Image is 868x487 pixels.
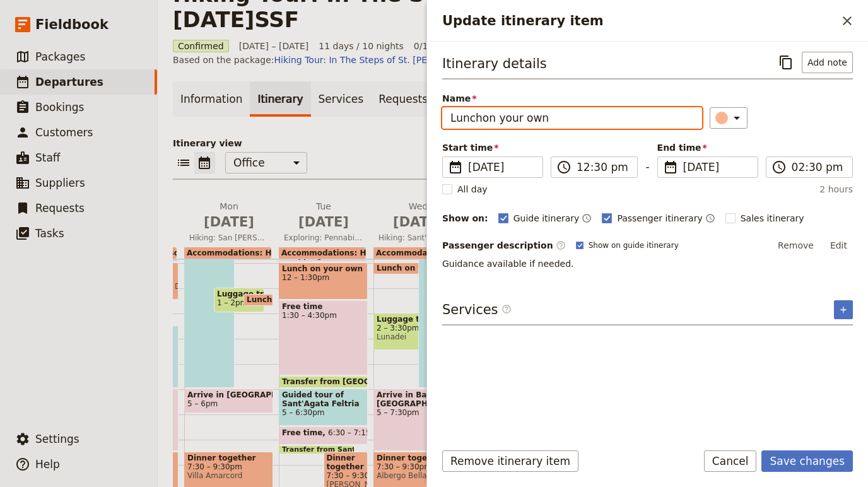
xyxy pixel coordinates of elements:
button: Save changes [761,450,853,472]
span: Sales itinerary [741,212,804,225]
span: Hiking: Sant'Agata Feltria to Balze di Verghereto [373,233,463,243]
span: Name [442,92,702,105]
div: Arrive in Balze di [GEOGRAPHIC_DATA]5 – 7:30pm [373,389,462,451]
div: Hiking8am – 5pm [184,161,235,388]
div: Guided tour of Sant'Agata Feltria5 – 6:30pm [279,389,368,426]
span: Show on guide itinerary [589,240,679,250]
span: Start time [442,141,543,154]
input: ​ [792,160,845,175]
div: ​ [717,110,744,126]
a: Information [173,81,250,117]
span: Bookings [35,101,84,114]
div: Accommodations: Hotel il [PERSON_NAME] [279,247,366,259]
span: Guided tour of Sant'Agata Feltria [282,390,365,408]
span: Guide itinerary [513,212,580,225]
span: Free time [282,302,365,311]
button: Mon [DATE]Hiking: San [PERSON_NAME] to [GEOGRAPHIC_DATA] [184,200,279,247]
button: Tue [DATE]Exploring: Pennabilli and Sant'Agata Feltria [279,200,373,247]
span: ​ [771,160,787,175]
span: ​ [663,160,678,175]
span: Hiking: San [PERSON_NAME] to [GEOGRAPHIC_DATA] [184,233,274,243]
div: Luggage transfer1 – 2pmLunadei [214,288,264,312]
button: Cancel [704,450,757,472]
span: Fieldbook [35,15,108,34]
span: Requests [35,202,85,214]
span: ​ [448,160,463,175]
span: [DATE] – [DATE] [239,40,309,52]
span: Arrive in [GEOGRAPHIC_DATA] [187,390,270,399]
span: Confirmed [173,40,229,52]
span: ​ [556,240,566,250]
span: Luggage transfer [377,315,446,324]
button: Calendar view [194,152,215,173]
button: Remove [772,236,819,255]
span: Lunch on the trail (BYO) [377,264,484,273]
span: Transfer from [GEOGRAPHIC_DATA] to Sant'Agata Feltria [282,377,528,386]
span: Based on the package: [173,54,486,66]
button: Remove itinerary item [442,450,578,472]
span: Passenger itinerary [617,212,702,225]
a: Itinerary [250,81,310,117]
div: Free time6:30 – 7:15pm [279,426,368,445]
input: Name [442,107,702,129]
span: [DATE] [284,213,363,232]
span: 5 – 6pm [187,399,218,408]
span: 2 hours [819,183,853,196]
button: Edit [824,236,853,255]
div: Lunch on your own12 – 1:30pm [279,262,368,300]
span: Lunadei [377,332,446,341]
span: 1:30 – 4:30pm [282,311,365,320]
span: 7:30 – 9:30pm [377,462,459,471]
h2: Mon [189,200,269,232]
input: ​ [577,160,630,175]
span: Staff [35,151,61,164]
span: [DATE] [378,213,458,232]
span: Help [35,458,60,471]
div: Lunch on the trail (BYO) [243,294,273,306]
span: Settings [35,433,79,445]
span: End time [657,141,758,154]
button: List view [173,152,194,173]
h3: Services [442,300,512,319]
button: Add service inclusion [834,300,853,319]
h2: Tue [284,200,363,232]
span: Luggage transfer [217,290,261,298]
span: Suppliers [35,177,85,189]
span: [DATE] [683,160,750,175]
span: Lunch on the trail (BYO) [247,295,355,304]
span: ​ [501,304,512,314]
span: Departures [35,76,103,88]
div: Hiking8:15am – 5pm [418,168,463,388]
span: Dinner together [377,454,459,462]
span: 6:30 – 7:15pm [328,428,383,443]
div: Transfer from [GEOGRAPHIC_DATA] to Sant'Agata Feltria [279,376,368,388]
span: Customers [35,126,93,139]
div: Lunch on the trail (BYO) [373,262,449,274]
div: Show on: [442,212,488,225]
span: Packages [35,50,85,63]
div: Luggage transfer2 – 3:30pmLunadei [373,313,449,350]
span: Exploring: Pennabilli and Sant'Agata Feltria [279,233,368,243]
span: Tasks [35,227,64,240]
button: Add note [802,52,853,73]
span: San [PERSON_NAME] Diffuso [93,282,175,291]
span: - [645,159,649,178]
p: Itinerary view [173,137,853,150]
span: 5 – 7:30pm [377,408,459,417]
h2: Wed [378,200,458,232]
span: 7:30 – 9:30pm [327,471,365,480]
div: Free time1:30 – 4:30pm [279,300,368,375]
span: ​ [501,304,512,319]
span: 12 – 1:30pm [282,273,365,282]
div: Arrive in [GEOGRAPHIC_DATA]5 – 6pm [184,389,273,413]
span: Lunch on your own [282,264,365,273]
span: Transfer from Sant'Agata Feltria to dinner [282,446,450,454]
label: Passenger description [442,239,566,252]
span: Arrive in Balze di [GEOGRAPHIC_DATA] [377,390,459,408]
span: 1 – 2pm [217,298,247,307]
span: ​ [556,160,572,175]
span: Free time [282,428,328,437]
button: Copy itinerary item [775,52,797,73]
span: [DATE] [189,213,269,232]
